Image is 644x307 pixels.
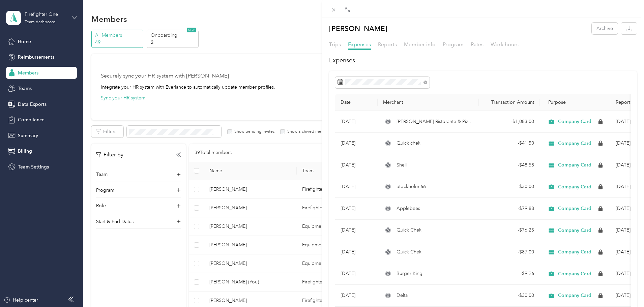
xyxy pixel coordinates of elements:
[484,226,534,234] div: - $76.25
[484,161,534,169] div: - $48.58
[397,270,422,277] span: Burger King
[335,94,378,111] th: Date
[397,226,421,234] span: Quick Chek
[397,248,421,256] span: Quick Chek
[558,206,591,212] span: Company Card
[558,162,591,168] span: Company Card
[335,176,378,198] td: [DATE]
[397,140,420,147] span: Quick chek
[397,292,408,299] span: Delta
[484,248,534,256] div: - $87.00
[397,205,420,212] span: Applebees
[335,241,378,263] td: [DATE]
[378,41,397,48] span: Reports
[484,270,534,277] div: - $9.26
[558,119,591,125] span: Company Card
[484,205,534,212] div: - $79.88
[443,41,464,48] span: Program
[397,183,426,190] span: Stockholm 66
[335,263,378,285] td: [DATE]
[329,23,387,34] p: [PERSON_NAME]
[397,118,473,125] span: [PERSON_NAME] Ristorante & Pizzeria
[484,140,534,147] div: - $41.50
[558,227,591,234] span: Company Card
[545,99,566,105] span: Purpose
[335,198,378,220] td: [DATE]
[558,184,591,190] span: Company Card
[484,118,534,125] div: - $1,083.00
[606,269,644,307] iframe: Everlance-gr Chat Button Frame
[329,56,637,65] h2: Expenses
[404,41,436,48] span: Member info
[558,271,591,277] span: Company Card
[378,94,479,111] th: Merchant
[558,249,591,255] span: Company Card
[558,293,591,299] span: Company Card
[335,154,378,176] td: [DATE]
[335,220,378,242] td: [DATE]
[558,141,591,147] span: Company Card
[592,23,618,34] button: Archive
[484,292,534,299] div: - $30.00
[335,111,378,133] td: [DATE]
[479,94,539,111] th: Transaction Amount
[329,41,341,48] span: Trips
[471,41,484,48] span: Rates
[348,41,371,48] span: Expenses
[397,161,407,169] span: Shell
[491,41,519,48] span: Work hours
[484,183,534,190] div: - $30.00
[335,285,378,307] td: [DATE]
[335,133,378,155] td: [DATE]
